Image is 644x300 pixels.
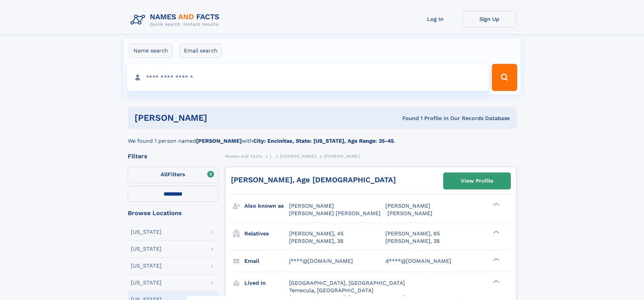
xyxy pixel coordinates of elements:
span: [PERSON_NAME] [280,154,316,159]
div: ❯ [492,230,500,234]
span: [PERSON_NAME] [PERSON_NAME] [289,210,381,216]
div: We found 1 person named with . [128,129,517,145]
div: View Profile [461,173,493,189]
a: [PERSON_NAME], 85 [385,230,440,237]
div: Browse Locations [128,210,218,216]
button: Search Button [492,64,517,91]
img: Logo Names and Facts [128,11,225,29]
span: [PERSON_NAME] [324,154,360,159]
h3: Also known as [244,200,289,212]
a: Names and Facts [225,152,262,160]
div: Filters [128,153,218,159]
label: Email search [180,44,222,58]
span: [PERSON_NAME] [289,203,334,209]
a: [PERSON_NAME], Age [DEMOGRAPHIC_DATA] [231,176,396,184]
h3: Relatives [244,228,289,239]
span: [GEOGRAPHIC_DATA], [GEOGRAPHIC_DATA] [289,280,405,286]
span: All [161,171,168,178]
div: ❯ [492,257,500,261]
input: search input [127,64,489,91]
label: Filters [128,167,218,183]
div: ❯ [492,279,500,283]
b: City: Encinitas, State: [US_STATE], Age Range: 35-45 [253,138,394,144]
div: [US_STATE] [131,246,162,252]
h3: Email [244,255,289,267]
div: [US_STATE] [131,280,162,285]
a: Log In [408,11,462,27]
label: Name search [129,44,172,58]
div: [US_STATE] [131,263,162,269]
a: [PERSON_NAME], 38 [385,237,440,245]
a: View Profile [444,173,510,189]
span: [PERSON_NAME] [385,203,430,209]
a: [PERSON_NAME] [280,152,316,160]
a: L [270,152,272,160]
div: [US_STATE] [131,229,162,235]
h1: [PERSON_NAME] [135,114,305,122]
a: [PERSON_NAME], 45 [289,230,343,237]
b: [PERSON_NAME] [196,138,242,144]
span: [PERSON_NAME] [387,210,432,216]
a: Sign Up [462,11,517,27]
span: L [270,154,272,159]
span: Temecula, [GEOGRAPHIC_DATA] [289,287,374,294]
div: ❯ [492,202,500,207]
h3: Lived in [244,277,289,289]
div: Found 1 Profile In Our Records Database [305,115,510,122]
a: [PERSON_NAME], 38 [289,237,343,245]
